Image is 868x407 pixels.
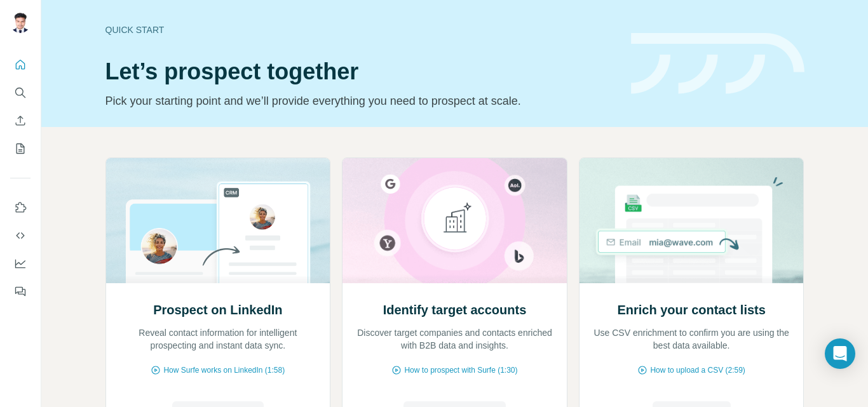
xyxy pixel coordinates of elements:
button: Dashboard [10,252,31,275]
h2: Prospect on LinkedIn [153,301,282,319]
h2: Identify target accounts [383,301,527,319]
p: Discover target companies and contacts enriched with B2B data and insights. [355,326,554,352]
span: How to prospect with Surfe (1:30) [404,364,517,376]
img: Identify target accounts [342,158,567,283]
h1: Let’s prospect together [105,59,616,84]
button: My lists [10,137,31,160]
span: How to upload a CSV (2:59) [650,364,745,376]
span: How Surfe works on LinkedIn (1:58) [163,364,285,376]
img: Prospect on LinkedIn [105,158,331,283]
img: Enrich your contact lists [579,158,804,283]
button: Feedback [10,280,31,303]
h2: Enrich your contact lists [617,301,765,319]
button: Use Surfe API [10,224,31,247]
button: Quick start [10,53,31,76]
img: Avatar [10,13,31,33]
div: Quick start [105,23,616,36]
p: Pick your starting point and we’ll provide everything you need to prospect at scale. [105,92,616,110]
p: Reveal contact information for intelligent prospecting and instant data sync. [119,326,318,352]
button: Enrich CSV [10,109,31,132]
button: Use Surfe on LinkedIn [10,196,31,219]
button: Search [10,81,31,104]
p: Use CSV enrichment to confirm you are using the best data available. [592,326,791,352]
div: Open Intercom Messenger [825,338,855,369]
img: banner [631,33,804,95]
